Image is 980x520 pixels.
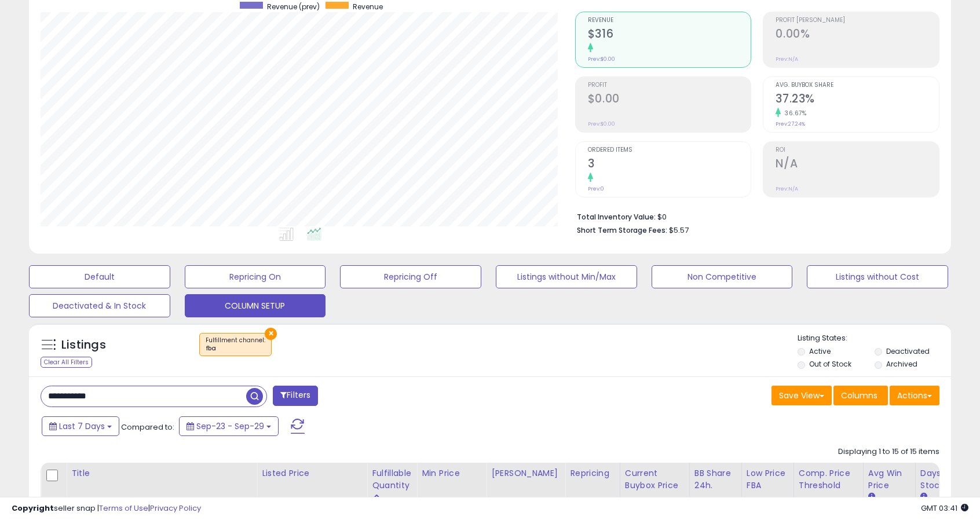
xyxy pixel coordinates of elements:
span: Profit [PERSON_NAME] [776,17,939,24]
small: Prev: N/A [776,56,798,63]
small: Prev: 27.24% [776,120,805,127]
div: [PERSON_NAME] [491,467,560,479]
div: Repricing [570,467,615,479]
label: Active [809,346,831,356]
a: Terms of Use [99,503,148,514]
button: Filters [273,386,318,406]
div: Listed Price [262,467,362,479]
div: Fulfillable Quantity [372,467,412,492]
button: Listings without Cost [807,265,948,288]
span: $5.57 [669,225,689,236]
span: Compared to: [121,422,174,433]
span: Avg. Buybox Share [776,82,939,89]
h5: Listings [61,337,106,353]
button: Deactivated & In Stock [29,294,170,317]
button: Sep-23 - Sep-29 [179,416,279,436]
span: Profit [588,82,751,89]
div: Low Price FBA [747,467,789,492]
button: Actions [890,386,939,405]
button: Columns [833,386,888,405]
button: Non Competitive [652,265,793,288]
div: Clear All Filters [41,357,92,368]
a: Privacy Policy [150,503,201,514]
small: Prev: 0 [588,185,604,192]
button: Save View [771,386,832,405]
b: Total Inventory Value: [577,212,656,222]
button: COLUMN SETUP [185,294,326,317]
p: Listing States: [798,333,950,344]
h2: 37.23% [776,92,939,108]
h2: 0.00% [776,27,939,43]
div: Comp. Price Threshold [799,467,858,492]
h2: N/A [776,157,939,173]
button: Default [29,265,170,288]
h2: 3 [588,157,751,173]
button: Listings without Min/Max [496,265,637,288]
b: Short Term Storage Fees: [577,225,667,235]
button: × [265,328,277,340]
span: Columns [841,390,877,401]
div: Avg Win Price [868,467,910,492]
small: Prev: $0.00 [588,120,615,127]
label: Deactivated [886,346,930,356]
li: $0 [577,209,931,223]
span: Fulfillment channel : [206,336,265,353]
div: Title [71,467,252,479]
div: Displaying 1 to 15 of 15 items [838,446,939,457]
div: BB Share 24h. [694,467,737,492]
div: Days In Stock [920,467,963,492]
div: fba [206,345,265,353]
span: Sep-23 - Sep-29 [196,420,264,432]
span: Last 7 Days [59,420,105,432]
span: Revenue [588,17,751,24]
span: Ordered Items [588,147,751,153]
h2: $0.00 [588,92,751,108]
button: Last 7 Days [42,416,119,436]
button: Repricing Off [340,265,481,288]
label: Out of Stock [809,359,851,369]
small: 36.67% [781,109,806,118]
label: Archived [886,359,917,369]
div: seller snap | | [12,503,201,514]
div: Current Buybox Price [625,467,685,492]
span: 2025-10-7 03:41 GMT [921,503,968,514]
h2: $316 [588,27,751,43]
small: Prev: $0.00 [588,56,615,63]
span: Revenue [353,2,383,12]
span: Revenue (prev) [267,2,320,12]
small: Prev: N/A [776,185,798,192]
strong: Copyright [12,503,54,514]
span: ROI [776,147,939,153]
button: Repricing On [185,265,326,288]
div: Min Price [422,467,481,479]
